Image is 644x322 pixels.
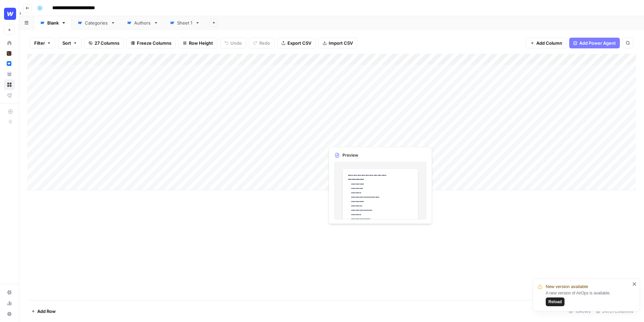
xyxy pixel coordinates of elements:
[277,38,316,48] button: Export CSV
[4,38,15,48] a: Home
[27,306,60,317] button: Add Row
[4,5,15,22] button: Workspace: Webflow
[329,40,353,46] span: Import CSV
[259,40,270,46] span: Redo
[4,79,15,90] a: Browse
[177,19,193,26] div: Sheet 1
[249,38,274,48] button: Redo
[30,38,55,48] button: Filter
[4,69,15,79] a: Your Data
[220,38,246,48] button: Undo
[164,16,206,30] a: Sheet 1
[4,8,16,20] img: Webflow Logo
[121,16,164,30] a: Authors
[62,40,71,46] span: Sort
[569,38,620,48] button: Add Power Agent
[37,308,56,315] span: Add Row
[593,306,636,317] div: 24/27 Columns
[230,40,242,46] span: Undo
[4,287,15,298] a: Settings
[134,19,151,26] div: Authors
[4,298,15,309] a: Usage
[178,38,217,48] button: Row Height
[546,283,588,290] span: New version available
[85,19,108,26] div: Categories
[189,40,213,46] span: Row Height
[126,38,176,48] button: Freeze Columns
[536,40,562,46] span: Add Column
[566,306,593,317] div: 10 Rows
[137,40,171,46] span: Freeze Columns
[632,281,637,287] button: close
[47,19,59,26] div: Blank
[34,16,72,30] a: Blank
[4,90,15,101] a: Flightpath
[72,16,121,30] a: Categories
[4,309,15,319] button: Help + Support
[546,297,565,306] button: Reload
[318,38,357,48] button: Import CSV
[58,38,82,48] button: Sort
[7,51,11,56] img: x9pvq66k5d6af0jwfjov4in6h5zj
[548,299,562,305] span: Reload
[579,40,616,46] span: Add Power Agent
[546,290,630,306] div: A new version of AirOps is available.
[526,38,567,48] button: Add Column
[95,40,119,46] span: 27 Columns
[34,40,45,46] span: Filter
[287,40,311,46] span: Export CSV
[7,61,11,66] img: a1pu3e9a4sjoov2n4mw66knzy8l8
[84,38,124,48] button: 27 Columns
